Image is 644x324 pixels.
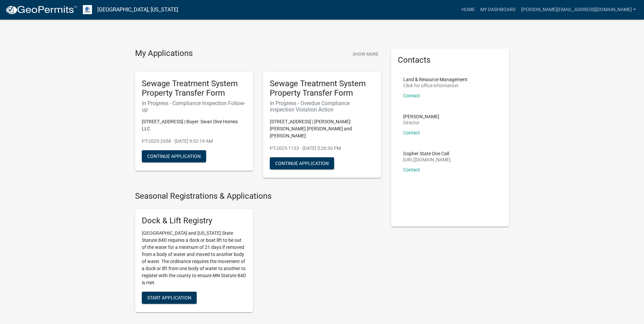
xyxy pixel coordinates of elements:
[142,216,246,226] h5: Dock & Lift Registry
[459,3,478,16] a: Home
[270,100,374,113] h6: In Progress - Overdue Compliance Inspection Violation Action
[97,4,178,15] a: [GEOGRAPHIC_DATA], [US_STATE]
[478,3,518,16] a: My Dashboard
[403,83,468,88] p: Click for office information:
[403,157,451,162] p: [URL][DOMAIN_NAME]
[398,55,502,65] h5: Contacts
[142,150,206,162] button: Continue Application
[403,167,420,172] a: Contact
[142,79,246,98] h5: Sewage Treatment System Property Transfer Form
[270,79,374,98] h5: Sewage Treatment System Property Transfer Form
[403,130,420,135] a: Contact
[403,93,420,98] a: Contact
[83,5,92,14] img: Otter Tail County, Minnesota
[142,292,197,304] button: Start Application
[403,114,439,119] p: [PERSON_NAME]
[403,77,468,82] p: Land & Resource Management
[270,145,374,152] p: PT-2025-1133 - [DATE] 5:26:30 PM
[142,100,246,113] h6: In Progress - Compliance Inspection Follow-up
[350,48,381,60] button: Show More
[403,120,439,125] p: Director
[142,118,246,132] p: [STREET_ADDRESS] | Buyer: Swan Dive Homes LLC
[147,295,191,300] span: Start Application
[135,48,193,59] h4: My Applications
[142,230,246,286] p: [GEOGRAPHIC_DATA] and [US_STATE] State Statute 84D requires a dock or boat lift to be out of the ...
[270,157,334,169] button: Continue Application
[403,151,451,156] p: Gopher State One Call
[142,138,246,145] p: PT-2025-2658 - [DATE] 9:52:19 AM
[270,118,374,139] p: [STREET_ADDRESS] | [PERSON_NAME]: [PERSON_NAME] [PERSON_NAME] and [PERSON_NAME]
[135,191,381,201] h4: Seasonal Registrations & Applications
[518,3,639,16] a: [PERSON_NAME][EMAIL_ADDRESS][DOMAIN_NAME]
